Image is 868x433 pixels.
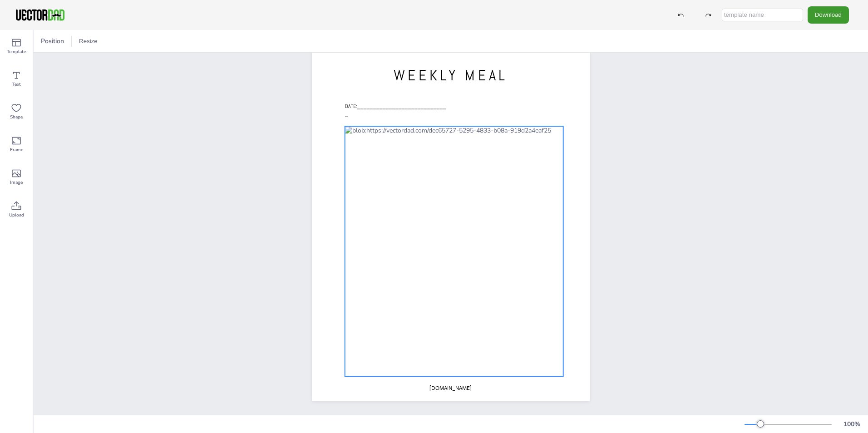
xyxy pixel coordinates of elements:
button: Download [808,6,849,23]
span: DATE:_____________________________ [345,103,446,118]
span: Frame [10,146,23,153]
span: Upload [9,212,24,219]
span: Shape [10,113,23,121]
input: template name [722,9,803,21]
img: VectorDad-1.png [15,8,66,22]
button: Resize [75,34,101,49]
span: WEEKLY MEAL [394,66,508,85]
span: Position [39,37,66,45]
span: [DOMAIN_NAME] [429,384,472,392]
span: Image [10,179,23,186]
div: 100 % [841,420,863,428]
span: Template [7,48,26,55]
span: Text [12,81,21,88]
